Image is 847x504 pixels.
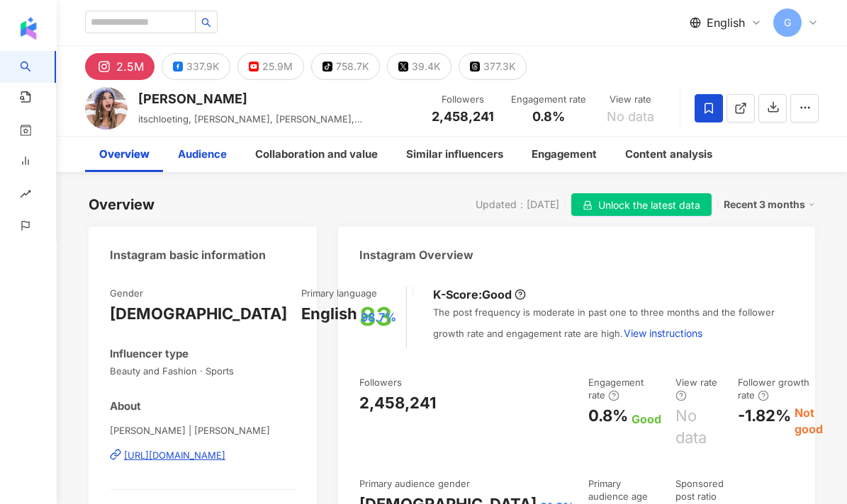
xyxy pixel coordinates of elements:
a: search [20,51,71,84]
div: Engagement rate [588,376,661,402]
div: Engagement [532,146,597,163]
span: 98.7% [361,309,396,325]
div: 2.5M [116,57,144,76]
span: [PERSON_NAME] | [PERSON_NAME] [110,424,296,437]
div: 2,458,241 [359,392,436,414]
div: View rate [603,93,657,107]
div: Gender [110,287,143,299]
div: English [301,303,357,325]
span: Unlock the latest data [598,194,700,217]
div: 83 [359,302,392,331]
div: 0.8% [588,405,628,427]
div: Recent 3 months [724,195,815,214]
button: 39.4K [387,53,451,80]
div: 337.9K [186,57,219,76]
button: 2.5M [85,53,155,80]
div: 758.7K [336,57,369,76]
div: Instagram basic information [110,247,266,263]
img: logo icon [17,17,40,40]
div: Influencer type [110,346,189,361]
span: No data [607,110,654,124]
span: English [707,15,745,30]
div: Updated：[DATE] [476,199,559,210]
div: K-Score : [433,287,526,302]
div: No data [675,405,724,449]
div: -1.82% [738,405,791,427]
button: 758.7K [311,53,380,80]
div: 39.4K [412,57,440,76]
div: 25.9M [262,57,293,76]
button: Unlock the latest data [571,193,712,216]
div: Sponsored post ratio [675,477,724,503]
div: Audience [178,146,227,163]
div: Content analysis [625,146,712,163]
div: [PERSON_NAME] [138,90,416,108]
span: rise [20,180,31,212]
a: [URL][DOMAIN_NAME] [110,449,296,462]
div: View rate [675,376,724,402]
div: Followers [359,376,402,389]
div: [DEMOGRAPHIC_DATA] [110,303,287,325]
div: Followers [432,93,494,107]
span: 2,458,241 [432,109,494,124]
button: 377.3K [459,53,527,80]
div: [URL][DOMAIN_NAME] [124,449,225,462]
div: Primary audience gender [359,477,470,490]
span: View instructions [624,328,702,339]
button: View instructions [623,319,703,348]
div: Good [632,411,661,427]
div: Not good [795,405,823,437]
span: search [201,18,211,28]
div: Overview [89,195,155,214]
span: Beauty and Fashion · Sports [110,365,296,377]
button: 25.9M [237,53,304,80]
span: lock [583,200,593,210]
span: G [784,15,791,30]
div: Instagram Overview [359,247,473,263]
div: Engagement rate [511,93,586,107]
div: Good [482,287,512,302]
div: About [110,399,141,413]
div: Follower growth rate [738,376,823,402]
div: The post frequency is moderate in past one to three months and the follower growth rate and engag... [433,306,794,347]
span: itschloeting, [PERSON_NAME], [PERSON_NAME], [PERSON_NAME], [PERSON_NAME], [PERSON_NAME] [138,113,377,139]
img: KOL Avatar [85,87,128,130]
div: Primary audience age [588,477,661,503]
div: Primary language [301,287,377,299]
button: 337.9K [162,53,230,80]
span: 0.8% [532,110,565,124]
div: Collaboration and value [255,146,378,163]
div: 377.3K [483,57,515,76]
div: Overview [99,146,150,163]
div: Similar influencers [406,146,503,163]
